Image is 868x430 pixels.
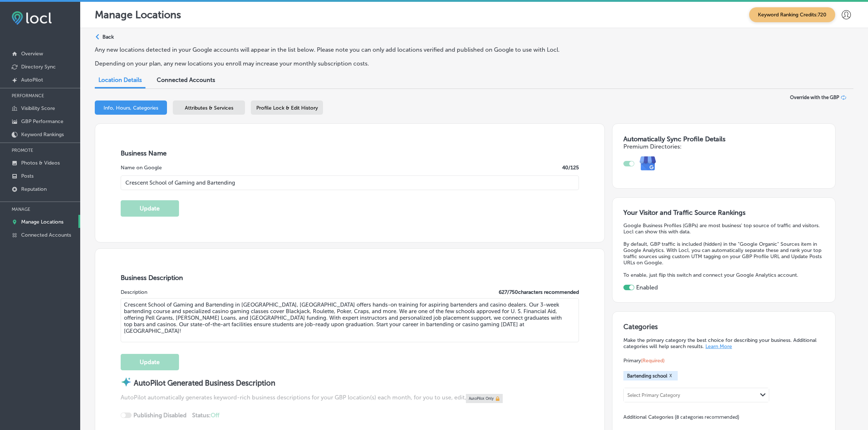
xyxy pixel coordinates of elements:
[21,160,60,166] p: Photos & Videos
[627,373,667,379] span: Bartending school
[623,272,824,278] p: To enable, just flip this switch and connect your Google Analytics account.
[95,60,588,67] p: Depending on your plan, any new locations you enroll may increase your monthly subscription costs.
[256,105,318,111] span: Profile Lock & Edit History
[121,200,179,217] button: Update
[627,392,680,398] div: Select Primary Category
[95,9,181,21] p: Manage Locations
[623,222,824,235] p: Google Business Profiles (GBPs) are most business' top source of traffic and visitors. Locl can s...
[623,358,665,364] span: Primary
[121,274,579,282] h3: Business Description
[121,298,579,342] textarea: Crescent School of Gaming and Bartending in [GEOGRAPHIC_DATA], [GEOGRAPHIC_DATA] offers hands-on ...
[675,414,739,421] span: (8 categories recommended)
[134,379,275,387] strong: AutoPilot Generated Business Description
[667,373,674,379] button: X
[121,165,162,171] label: Name on Google
[21,51,43,57] p: Overview
[21,219,63,225] p: Manage Locations
[21,64,56,70] p: Directory Sync
[623,414,739,420] span: Additional Categories
[790,95,839,100] span: Override with the GBP
[641,358,665,364] span: (Required)
[21,118,63,125] p: GBP Performance
[98,76,142,83] span: Location Details
[636,284,658,291] label: Enabled
[185,105,233,111] span: Attributes & Services
[121,376,132,387] img: autopilot-icon
[21,105,55,111] p: Visibility Score
[623,209,824,217] h3: Your Visitor and Traffic Source Rankings
[95,46,588,53] p: Any new locations detected in your Google accounts will appear in the list below. Please note you...
[157,76,215,83] span: Connected Accounts
[121,149,579,157] h3: Business Name
[21,173,34,179] p: Posts
[121,175,579,190] input: Enter Location Name
[623,323,824,334] h3: Categories
[562,165,579,171] label: 40 /125
[634,150,662,177] img: e7ababfa220611ac49bdb491a11684a6.png
[121,289,147,295] label: Description
[623,337,824,350] p: Make the primary category the best choice for describing your business. Additional categories wil...
[12,11,52,25] img: fda3e92497d09a02dc62c9cd864e3231.png
[102,34,114,40] p: Back
[21,186,47,192] p: Reputation
[705,343,732,350] a: Learn More
[623,143,824,150] h4: Premium Directories:
[749,7,835,22] span: Keyword Ranking Credits: 720
[104,105,158,111] span: Info, Hours, Categories
[499,289,579,295] label: 627 / 750 characters recommended
[623,241,824,266] p: By default, GBP traffic is included (hidden) in the "Google Organic" Sources item in Google Analy...
[623,135,824,143] h3: Automatically Sync Profile Details
[21,232,71,238] p: Connected Accounts
[21,131,64,138] p: Keyword Rankings
[121,354,179,370] button: Update
[21,77,43,83] p: AutoPilot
